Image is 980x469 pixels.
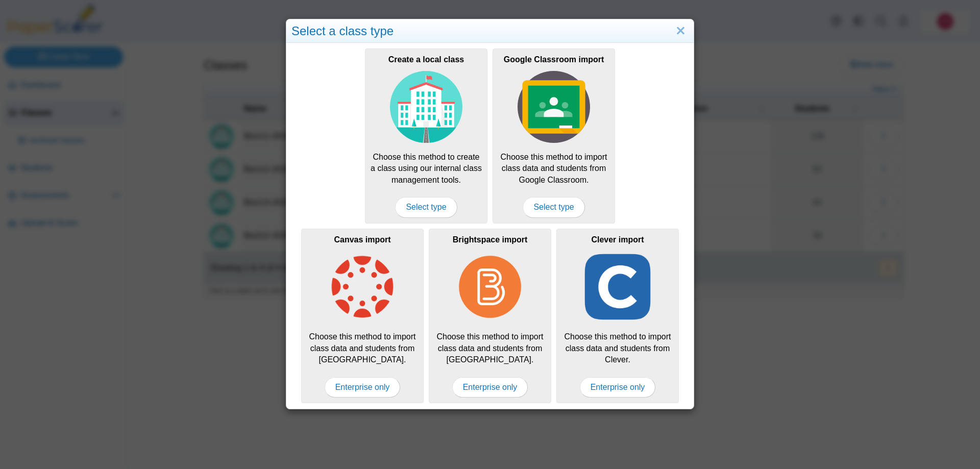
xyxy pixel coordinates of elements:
b: Canvas import [334,235,390,244]
span: Select type [523,197,584,217]
div: Choose this method to import class data and students from Clever. [556,229,679,403]
img: class-type-google-classroom.svg [518,71,590,143]
img: class-type-local.svg [390,71,462,143]
div: Choose this method to create a class using our internal class management tools. [365,48,487,223]
div: Choose this method to import class data and students from [GEOGRAPHIC_DATA]. [429,229,551,403]
b: Brightspace import [453,235,528,244]
span: Select type [395,197,457,217]
a: Create a local class Choose this method to create a class using our internal class management too... [365,48,487,223]
b: Create a local class [388,55,464,64]
span: Enterprise only [452,377,528,398]
b: Clever import [591,235,644,244]
div: Select a class type [286,19,694,43]
div: Choose this method to import class data and students from Google Classroom. [493,48,615,223]
img: class-type-canvas.png [326,251,399,323]
a: Google Classroom import Choose this method to import class data and students from Google Classroo... [493,48,615,223]
b: Google Classroom import [504,55,604,64]
img: class-type-clever.png [581,251,654,323]
a: Close [673,22,689,40]
span: Enterprise only [325,377,401,398]
div: Choose this method to import class data and students from [GEOGRAPHIC_DATA]. [301,229,424,403]
img: class-type-brightspace.png [454,251,526,323]
span: Enterprise only [580,377,656,398]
